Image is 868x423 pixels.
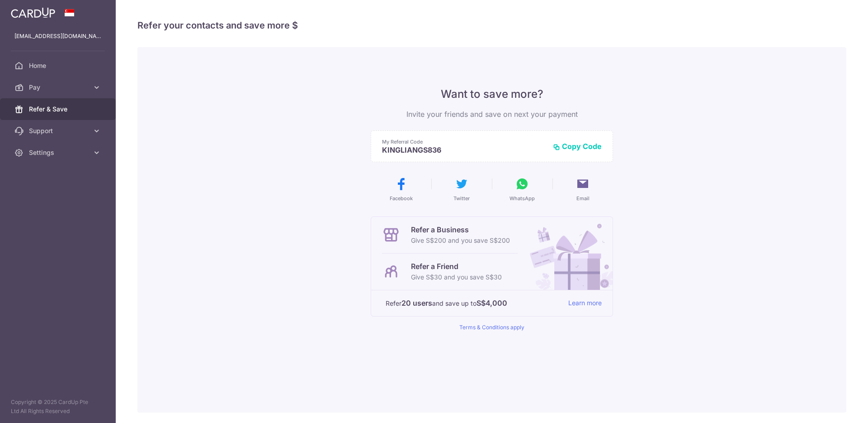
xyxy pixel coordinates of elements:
span: Email [576,195,590,202]
button: Email [556,177,609,202]
span: Facebook [390,195,413,202]
strong: 20 users [401,298,432,308]
button: Copy Code [553,142,602,151]
span: WhatsApp [509,195,535,202]
p: Refer a Friend [411,261,502,272]
span: Settings [29,148,89,157]
span: Help [21,6,39,14]
button: WhatsApp [495,177,549,202]
span: Twitter [453,195,470,202]
p: [EMAIL_ADDRESS][DOMAIN_NAME] [14,32,101,41]
span: Home [29,61,89,70]
button: Facebook [374,177,428,202]
h4: Refer your contacts and save more $ [137,18,846,33]
span: Refer & Save [29,105,89,114]
a: Terms & Conditions apply [459,324,524,331]
img: Refer [521,217,613,290]
span: Pay [29,83,89,92]
button: Twitter [435,177,488,202]
strong: S$4,000 [476,298,507,308]
p: Give S$30 and you save S$30 [411,272,502,283]
p: Refer a Business [411,224,510,235]
p: My Referral Code [382,138,546,145]
img: CardUp [11,7,55,18]
p: Invite your friends and save on next your payment [371,109,613,120]
span: Support [29,126,89,135]
a: Learn more [568,298,602,309]
p: KINGLIANGS836 [382,145,546,154]
p: Refer and save up to [386,298,561,309]
p: Want to save more? [371,87,613,101]
p: Give S$200 and you save S$200 [411,235,510,246]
